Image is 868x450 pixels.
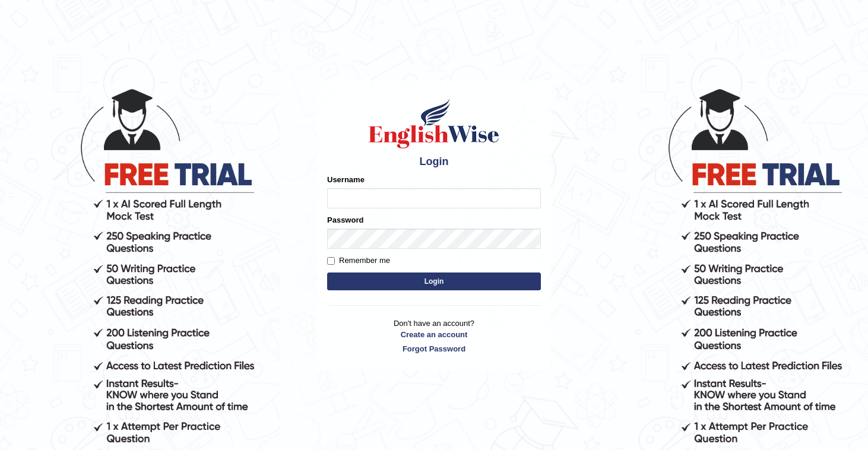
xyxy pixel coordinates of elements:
[327,214,363,226] label: Password
[327,272,541,290] button: Login
[327,318,541,354] p: Don't have an account?
[366,97,502,150] img: Logo of English Wise sign in for intelligent practice with AI
[327,255,390,267] label: Remember me
[327,174,365,185] label: Username
[327,257,335,265] input: Remember me
[327,329,541,340] a: Create an account
[327,156,541,168] h4: Login
[327,343,541,354] a: Forgot Password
